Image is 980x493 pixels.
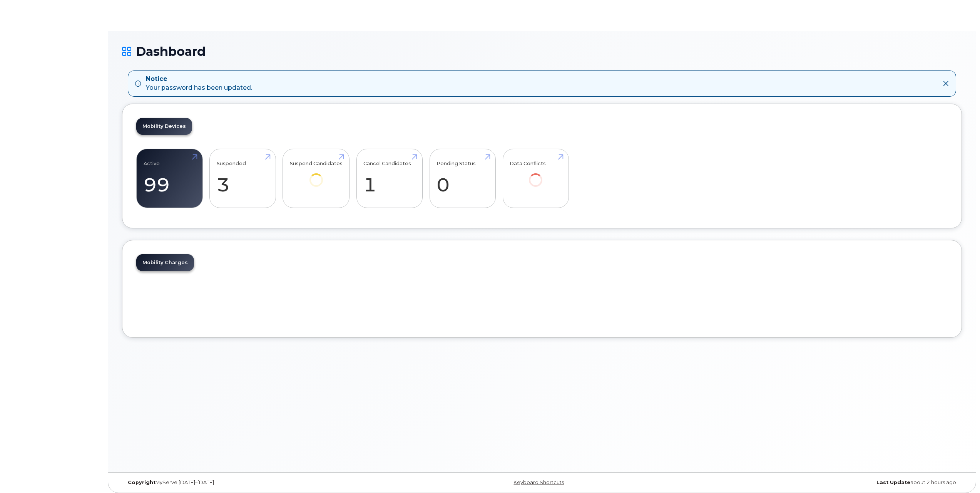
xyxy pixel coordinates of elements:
a: Keyboard Shortcuts [513,480,564,485]
a: Data Conflicts [510,153,562,197]
a: Mobility Charges [136,254,194,271]
div: Your password has been updated. [146,75,252,92]
strong: Copyright [128,480,156,485]
h1: Dashboard [122,45,962,58]
strong: Notice [146,75,252,84]
a: Mobility Devices [136,118,192,135]
strong: Last Update [876,480,910,485]
a: Suspended 3 [217,153,269,204]
a: Suspend Candidates [290,153,343,197]
a: Cancel Candidates 1 [363,153,415,204]
div: about 2 hours ago [682,480,962,486]
div: MyServe [DATE]–[DATE] [122,480,402,486]
a: Active 99 [144,153,196,204]
a: Pending Status 0 [436,153,488,204]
